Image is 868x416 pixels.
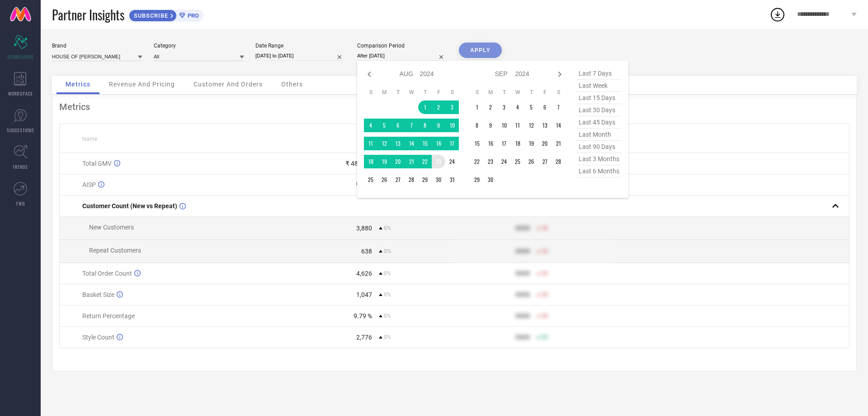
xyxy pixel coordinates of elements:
[82,136,97,142] span: Name
[377,137,391,150] td: Mon Aug 12 2024
[384,248,391,254] span: 0%
[515,248,530,255] div: 9999
[391,137,405,150] td: Tue Aug 13 2024
[82,160,112,167] span: Total GMV
[445,173,459,186] td: Sat Aug 31 2024
[515,291,530,298] div: 9999
[364,155,377,168] td: Sun Aug 18 2024
[432,89,445,96] th: Friday
[384,292,391,298] span: 0%
[515,334,530,341] div: 9999
[364,173,377,186] td: Sun Aug 25 2024
[511,137,524,150] td: Wed Sep 18 2024
[542,292,548,298] span: 50
[497,100,511,114] td: Tue Sep 03 2024
[538,100,552,114] td: Fri Sep 06 2024
[377,89,391,96] th: Monday
[82,270,132,277] span: Total Order Count
[432,100,445,114] td: Fri Aug 02 2024
[364,89,377,96] th: Sunday
[576,92,622,104] span: last 15 days
[552,89,565,96] th: Saturday
[576,80,622,92] span: last week
[384,313,391,319] span: 0%
[542,225,548,231] span: 50
[524,100,538,114] td: Thu Sep 05 2024
[52,43,142,49] div: Brand
[576,165,622,177] span: last 6 months
[524,119,538,132] td: Thu Sep 12 2024
[364,69,375,80] div: Previous month
[484,119,497,132] td: Mon Sep 09 2024
[470,100,484,114] td: Sun Sep 01 2024
[391,155,405,168] td: Tue Aug 20 2024
[364,119,377,132] td: Sun Aug 04 2024
[552,137,565,150] td: Sat Sep 21 2024
[405,89,418,96] th: Wednesday
[470,89,484,96] th: Sunday
[281,81,303,88] span: Others
[357,43,448,49] div: Comparison Period
[82,334,114,341] span: Style Count
[511,89,524,96] th: Wednesday
[542,248,548,254] span: 50
[361,248,372,255] div: 638
[405,119,418,132] td: Wed Aug 07 2024
[511,155,524,168] td: Wed Sep 25 2024
[542,313,548,319] span: 50
[356,181,372,188] div: ₹ 919
[255,43,346,49] div: Date Range
[511,100,524,114] td: Wed Sep 04 2024
[356,334,372,341] div: 2,776
[418,155,432,168] td: Thu Aug 22 2024
[432,155,445,168] td: Fri Aug 23 2024
[82,181,96,188] span: AISP
[576,67,622,80] span: last 7 days
[497,89,511,96] th: Tuesday
[445,137,459,150] td: Sat Aug 17 2024
[391,89,405,96] th: Tuesday
[470,119,484,132] td: Sun Sep 08 2024
[445,100,459,114] td: Sat Aug 03 2024
[552,155,565,168] td: Sat Sep 28 2024
[377,155,391,168] td: Mon Aug 19 2024
[66,81,90,88] span: Metrics
[542,270,548,277] span: 50
[445,155,459,168] td: Sat Aug 24 2024
[364,137,377,150] td: Sun Aug 11 2024
[445,89,459,96] th: Saturday
[538,89,552,96] th: Friday
[554,69,565,80] div: Next month
[515,312,530,320] div: 9999
[484,155,497,168] td: Mon Sep 23 2024
[16,200,25,207] span: FWD
[405,173,418,186] td: Wed Aug 28 2024
[576,116,622,129] span: last 45 days
[357,51,448,61] input: Select comparison period
[356,225,372,232] div: 3,880
[89,247,141,254] span: Repeat Customers
[384,270,391,277] span: 0%
[418,137,432,150] td: Thu Aug 15 2024
[154,43,244,49] div: Category
[552,100,565,114] td: Sat Sep 07 2024
[515,270,530,277] div: 9999
[377,173,391,186] td: Mon Aug 26 2024
[8,90,33,97] span: WORKSPACE
[769,6,786,23] div: Open download list
[418,119,432,132] td: Thu Aug 08 2024
[470,137,484,150] td: Sun Sep 15 2024
[497,155,511,168] td: Tue Sep 24 2024
[432,137,445,150] td: Fri Aug 16 2024
[576,129,622,141] span: last month
[497,119,511,132] td: Tue Sep 10 2024
[524,137,538,150] td: Thu Sep 19 2024
[193,81,263,88] span: Customer And Orders
[432,173,445,186] td: Fri Aug 30 2024
[515,225,530,232] div: 9999
[484,137,497,150] td: Mon Sep 16 2024
[7,127,34,134] span: SUGGESTIONS
[511,119,524,132] td: Wed Sep 11 2024
[109,81,175,88] span: Revenue And Pricing
[82,312,135,320] span: Return Percentage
